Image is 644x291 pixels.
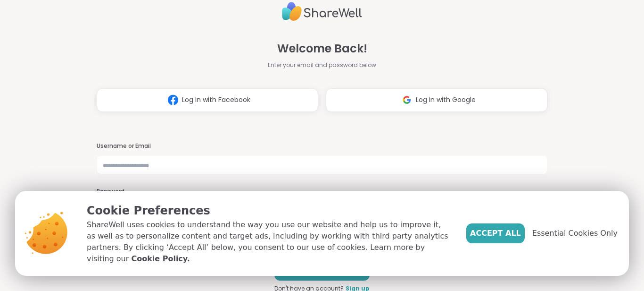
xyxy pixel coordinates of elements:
[164,91,182,109] img: ShareWell Logomark
[87,202,451,219] p: Cookie Preferences
[97,188,547,196] h3: Password
[466,223,525,243] button: Accept All
[398,91,416,109] img: ShareWell Logomark
[532,228,618,239] span: Essential Cookies Only
[416,95,476,105] span: Log in with Google
[470,228,521,239] span: Accept All
[182,95,250,105] span: Log in with Facebook
[277,40,367,57] span: Welcome Back!
[97,142,547,150] h3: Username or Email
[97,88,318,112] button: Log in with Facebook
[268,61,376,69] span: Enter your email and password below
[326,88,547,112] button: Log in with Google
[87,219,451,265] p: ShareWell uses cookies to understand the way you use our website and help us to improve it, as we...
[131,253,190,265] a: Cookie Policy.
